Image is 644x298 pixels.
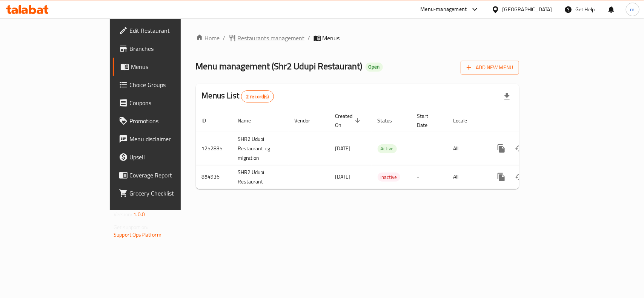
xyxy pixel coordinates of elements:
[238,116,261,125] span: Name
[335,112,363,130] span: Created On
[630,5,635,14] span: m
[232,165,289,189] td: SHR2 Udupi Restaurant
[129,171,211,180] span: Coverage Report
[113,184,217,202] a: Grocery Checklist
[129,80,211,89] span: Choice Groups
[113,112,217,130] a: Promotions
[486,109,571,132] th: Actions
[202,116,216,125] span: ID
[366,63,383,72] div: Open
[335,144,351,153] span: [DATE]
[129,134,211,144] span: Menu disclaimer
[411,165,447,189] td: -
[129,116,211,125] span: Promotions
[129,98,211,107] span: Coupons
[503,5,552,14] div: [GEOGRAPHIC_DATA]
[131,62,211,71] span: Menus
[113,76,217,94] a: Choice Groups
[113,58,217,76] a: Menus
[129,26,211,35] span: Edit Restaurant
[492,139,510,157] button: more
[241,90,274,102] div: Total records count
[411,132,447,165] td: -
[378,116,402,125] span: Status
[113,21,217,40] a: Edit Restaurant
[421,5,467,14] div: Menu-management
[229,34,305,43] a: Restaurants management
[378,144,397,153] span: Active
[510,139,529,157] button: Change Status
[223,34,226,43] li: /
[202,90,274,102] h2: Menus List
[453,116,477,125] span: Locale
[461,61,519,75] button: Add New Menu
[447,165,486,189] td: All
[238,34,305,43] span: Restaurants management
[113,94,217,112] a: Coupons
[241,93,274,100] span: 2 record(s)
[467,63,513,72] span: Add New Menu
[129,153,211,162] span: Upsell
[114,222,148,232] span: Get support on:
[114,209,132,219] span: Version:
[335,172,351,182] span: [DATE]
[196,34,519,43] nav: breadcrumb
[113,130,217,148] a: Menu disclaimer
[113,40,217,58] a: Branches
[308,34,310,43] li: /
[498,87,516,105] div: Export file
[447,132,486,165] td: All
[510,168,529,186] button: Change Status
[113,148,217,166] a: Upsell
[323,34,340,43] span: Menus
[378,144,397,153] div: Active
[133,209,145,219] span: 1.0.0
[113,166,217,184] a: Coverage Report
[196,58,363,75] span: Menu management ( Shr2 Udupi Restaurant )
[378,173,400,182] span: Inactive
[232,132,289,165] td: SHR2 Udupi Restaurant-cg migration
[492,168,510,186] button: more
[295,116,320,125] span: Vendor
[129,44,211,53] span: Branches
[114,230,161,240] a: Support.OpsPlatform
[129,189,211,198] span: Grocery Checklist
[417,112,438,130] span: Start Date
[366,64,383,70] span: Open
[196,109,571,189] table: enhanced table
